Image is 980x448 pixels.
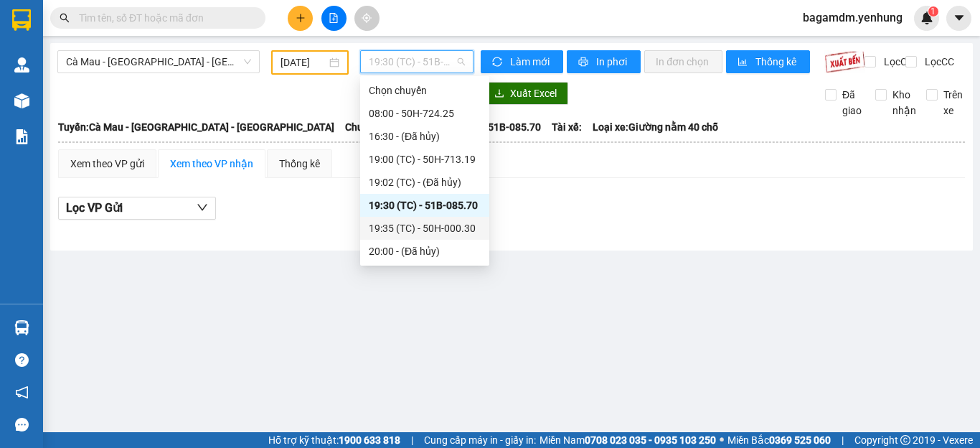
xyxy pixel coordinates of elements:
[12,9,31,31] img: logo-vxr
[369,151,481,167] div: 19:00 (TC) - 50H-713.19
[369,174,481,190] div: 19:02 (TC) - (Đã hủy)
[279,156,320,172] div: Thống kê
[369,83,481,98] div: Chọn chuyến
[369,106,481,121] div: 08:00 - 50H-724.25
[585,434,716,446] strong: 0708 023 035 - 0935 103 250
[281,55,326,70] input: 11/08/2025
[66,51,251,73] span: Cà Mau - Sài Gòn - Đồng Nai
[369,51,465,73] span: 19:30 (TC) - 51B-085.70
[296,13,306,23] span: plus
[369,197,481,213] div: 19:30 (TC) - 51B-085.70
[552,119,582,135] span: Tài xế:
[14,320,29,335] img: warehouse-icon
[170,156,253,172] div: Xem theo VP nhận
[411,432,413,448] span: |
[15,353,29,367] span: question-circle
[596,54,629,70] span: In phơi
[66,199,123,217] span: Lọc VP Gửi
[14,129,29,144] img: solution-icon
[481,50,563,73] button: syncLàm mới
[878,54,915,70] span: Lọc CR
[369,220,481,236] div: 19:35 (TC) - 50H-000.30
[70,156,144,172] div: Xem theo VP gửi
[920,11,933,24] img: icon-new-feature
[321,6,347,31] button: file-add
[769,434,831,446] strong: 0369 525 060
[60,13,70,23] span: search
[593,119,718,135] span: Loại xe: Giường nằm 40 chỗ
[900,435,910,445] span: copyright
[339,434,400,446] strong: 1900 633 818
[540,432,716,448] span: Miền Nam
[510,54,552,70] span: Làm mới
[720,437,724,443] span: ⚪️
[288,6,313,31] button: plus
[15,418,29,431] span: message
[58,197,216,220] button: Lọc VP Gửi
[842,432,844,448] span: |
[14,93,29,108] img: warehouse-icon
[755,54,798,70] span: Thống kê
[738,57,750,68] span: bar-chart
[360,79,489,102] div: Chọn chuyến
[79,10,248,26] input: Tìm tên, số ĐT hoặc mã đơn
[953,11,966,24] span: caret-down
[578,57,590,68] span: printer
[58,121,334,133] b: Tuyến: Cà Mau - [GEOGRAPHIC_DATA] - [GEOGRAPHIC_DATA]
[461,119,541,135] span: Số xe: 51B-085.70
[930,6,936,17] span: 1
[424,432,536,448] span: Cung cấp máy in - giấy in:
[887,87,922,118] span: Kho nhận
[483,82,568,105] button: downloadXuất Excel
[354,6,380,31] button: aim
[15,386,29,399] span: notification
[837,87,867,118] span: Đã giao
[268,432,400,448] span: Hỗ trợ kỹ thuật:
[345,119,450,135] span: Chuyến: (19:30 [DATE])
[938,87,969,118] span: Trên xe
[727,432,831,448] span: Miền Bắc
[726,50,810,73] button: bar-chartThống kê
[567,50,641,73] button: printerIn phơi
[946,6,971,31] button: caret-down
[197,202,208,213] span: down
[492,57,504,68] span: sync
[824,50,865,73] img: 9k=
[919,54,956,70] span: Lọc CC
[329,13,339,23] span: file-add
[791,9,914,27] span: bagamdm.yenhung
[928,6,938,17] sup: 1
[362,13,372,23] span: aim
[644,50,722,73] button: In đơn chọn
[369,129,481,144] div: 16:30 - (Đã hủy)
[369,243,481,259] div: 20:00 - (Đã hủy)
[14,57,29,73] img: warehouse-icon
